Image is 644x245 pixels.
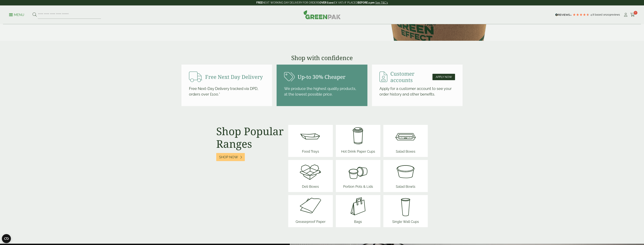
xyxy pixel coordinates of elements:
[299,182,322,192] span: Deli Boxes
[634,11,637,15] span: 0
[189,86,265,97] div: Free Next-Day Delivery tracked via DPD, orders over £100.*
[394,160,417,192] a: Salad Bowls
[294,218,327,227] span: Greaseproof Paper
[358,1,375,4] strong: BEFORE 2 pm
[390,71,430,83] a: Customer accounts
[394,125,417,157] a: Salad Boxes
[340,147,377,157] span: Hot Drink Paper Cups
[630,12,635,18] a: 0
[573,13,589,16] div: 4.78 Stars
[340,125,377,157] a: Hot Drink Paper Cups
[299,147,322,157] span: Food Trays
[394,125,417,147] img: Salad_box.svg
[347,195,369,218] img: Paper_carriers.svg
[555,14,572,16] img: REVIEWS.io
[347,195,369,227] a: Bags
[394,147,417,157] span: Salad Boxes
[284,86,360,97] div: We produce the highest quality products, at the lowest possible price.
[299,125,322,157] a: Food Trays
[342,160,375,192] a: Portion Pots & Lids
[216,153,245,161] a: Shop Now
[394,182,417,192] span: Salad Bowls
[2,234,11,243] button: Open CMP widget
[299,160,322,192] a: Deli Boxes
[219,155,238,159] span: Shop Now
[216,125,284,150] h2: Shop Popular Ranges
[299,160,322,182] img: Deli_box.svg
[379,86,455,97] div: Apply for a customer account to see your order history and other benefits.
[294,195,327,218] img: Greaseproof_paper.svg
[205,74,263,80] h3: Free Next Day Delivery
[181,54,463,61] h2: Shop with confidence
[347,218,369,227] span: Bags
[630,13,635,17] i: Cart
[623,13,628,17] i: My Account
[342,160,375,182] img: PortionPots.svg
[391,195,420,218] img: plain-soda-cup.svg
[298,74,345,80] h3: Up-to 30% Cheaper
[375,1,388,4] a: See T&C's
[303,10,341,19] img: GreenPak Supplies
[391,218,420,227] span: Single Wall Cups
[256,1,262,4] strong: FREE
[299,125,322,147] img: Food_tray.svg
[590,13,595,16] span: 4.8
[342,182,375,192] span: Portion Pots & Lids
[394,160,417,182] img: SoupNsalad_bowls.svg
[294,195,327,227] a: Greaseproof Paper
[319,1,333,4] strong: OVER £100
[340,125,377,147] img: HotDrink_paperCup.svg
[391,195,420,227] a: Single Wall Cups
[436,75,452,79] span: Apply Now
[432,74,455,80] a: Apply Now
[9,13,24,17] p: Menu
[595,13,606,16] span: Based on
[611,13,620,16] span: reviews
[606,13,611,16] span: 209
[9,13,24,16] a: Menu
